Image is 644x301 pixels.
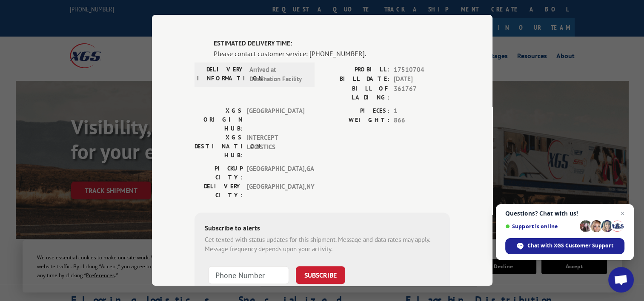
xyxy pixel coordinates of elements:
[296,266,345,284] button: SUBSCRIBE
[527,242,613,250] span: Chat with XGS Customer Support
[247,164,304,182] span: [GEOGRAPHIC_DATA] , GA
[505,238,624,254] span: Chat with XGS Customer Support
[195,133,243,160] label: XGS DESTINATION HUB:
[505,223,577,230] span: Support is online
[205,235,440,254] div: Get texted with status updates for this shipment. Message and data rates may apply. Message frequ...
[394,65,450,75] span: 17510704
[195,164,243,182] label: PICKUP CITY:
[322,74,389,84] label: BILL DATE:
[247,106,304,133] span: [GEOGRAPHIC_DATA]
[208,266,289,284] input: Phone Number
[197,65,245,84] label: DELIVERY INFORMATION:
[247,182,304,200] span: [GEOGRAPHIC_DATA] , NY
[322,116,389,125] label: WEIGHT:
[249,65,307,84] span: Arrived at Destination Facility
[205,223,440,235] div: Subscribe to alerts
[394,106,450,116] span: 1
[214,48,450,59] div: Please contact customer service: [PHONE_NUMBER].
[195,182,243,200] label: DELIVERY CITY:
[394,84,450,102] span: 361767
[505,210,624,217] span: Questions? Chat with us!
[322,84,389,102] label: BILL OF LADING:
[608,267,634,292] a: Open chat
[195,106,243,133] label: XGS ORIGIN HUB:
[322,65,389,75] label: PROBILL:
[247,133,304,160] span: INTERCEPT LOGISTICS
[322,106,389,116] label: PIECES:
[214,39,450,48] label: ESTIMATED DELIVERY TIME:
[394,116,450,125] span: 866
[394,74,450,84] span: [DATE]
